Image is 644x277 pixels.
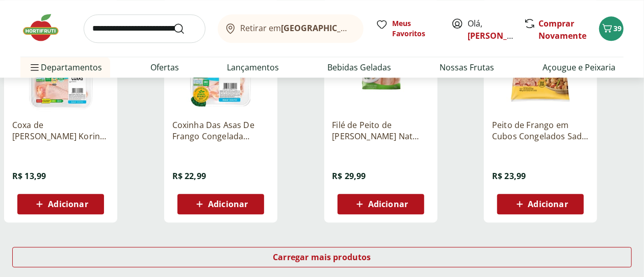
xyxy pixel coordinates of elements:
[440,61,494,73] a: Nossas Frutas
[227,61,279,73] a: Lançamentos
[327,61,391,73] a: Bebidas Geladas
[538,18,586,41] a: Comprar Novamente
[338,194,424,214] button: Adicionar
[368,200,408,208] span: Adicionar
[332,170,366,182] span: R$ 29,99
[468,30,534,41] a: [PERSON_NAME]
[273,253,371,261] span: Carregar mais produtos
[12,170,46,182] span: R$ 13,99
[29,55,41,80] button: Menu
[218,14,364,43] button: Retirar em[GEOGRAPHIC_DATA]/[GEOGRAPHIC_DATA]
[528,200,568,208] span: Adicionar
[492,170,526,182] span: R$ 23,99
[392,18,439,39] span: Meus Favoritos
[20,12,71,43] img: Hortifruti
[177,194,264,214] button: Adicionar
[173,22,197,35] button: Submit Search
[48,200,88,208] span: Adicionar
[599,16,624,41] button: Carrinho
[492,119,589,142] a: Peito de Frango em Cubos Congelados Sadia 400g
[208,200,248,208] span: Adicionar
[497,194,584,214] button: Adicionar
[172,119,269,142] a: Coxinha Das Asas De Frango Congelada Drumette Korin 600G
[17,194,104,214] button: Adicionar
[12,119,109,142] a: Coxa de [PERSON_NAME] Korin 600g
[84,14,205,43] input: search
[332,119,429,142] a: Filé de Peito de [PERSON_NAME] Nat 1Kg
[150,61,179,73] a: Ofertas
[468,17,513,42] span: Olá,
[281,22,453,34] b: [GEOGRAPHIC_DATA]/[GEOGRAPHIC_DATA]
[12,247,632,271] a: Carregar mais produtos
[543,61,615,73] a: Açougue e Peixaria
[29,55,102,80] span: Departamentos
[241,23,353,33] span: Retirar em
[613,23,622,33] span: 39
[172,170,206,182] span: R$ 22,99
[376,18,439,39] a: Meus Favoritos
